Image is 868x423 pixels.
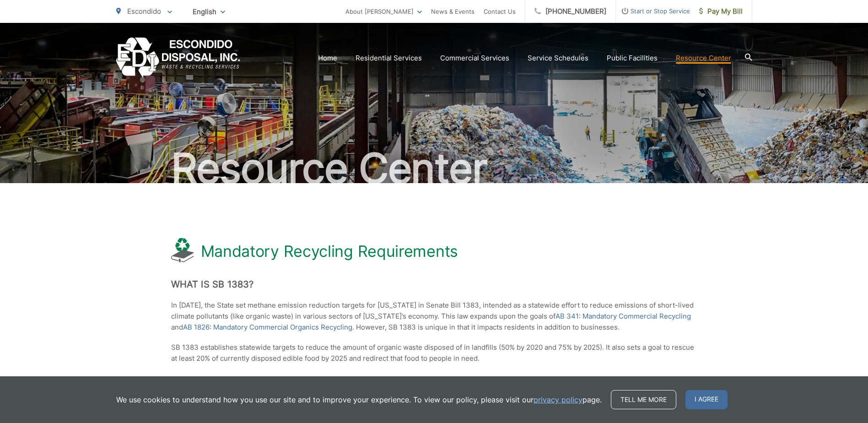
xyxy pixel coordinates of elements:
a: privacy policy [534,394,582,405]
span: English [186,4,232,20]
h2: What is SB 1383? [171,279,697,290]
a: Service Schedules [528,53,588,64]
a: Commercial Services [440,53,509,64]
a: EDCD logo. Return to the homepage. [116,38,240,78]
a: AB 1826: Mandatory Commercial Organics Recycling [183,322,352,333]
p: In [DATE], the State set methane emission reduction targets for [US_STATE] in Senate Bill 1383, i... [171,300,697,333]
a: AB 341: Mandatory Commercial Recycling [555,311,691,322]
a: Public Facilities [607,53,658,64]
p: SB 1383 establishes statewide targets to reduce the amount of organic waste disposed of in landfi... [171,342,697,364]
span: I agree [685,390,728,409]
a: News & Events [431,6,474,17]
span: Pay My Bill [699,6,743,17]
p: We use cookies to understand how you use our site and to improve your experience. To view our pol... [116,394,602,405]
h1: Mandatory Recycling Requirements [201,242,458,260]
a: About [PERSON_NAME] [345,6,422,17]
h2: Resource Center [116,146,752,191]
a: Contact Us [484,6,516,17]
a: Residential Services [356,53,422,64]
span: Escondido [127,7,161,16]
a: Resource Center [676,53,731,64]
a: Tell me more [611,390,676,409]
a: Home [318,53,337,64]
